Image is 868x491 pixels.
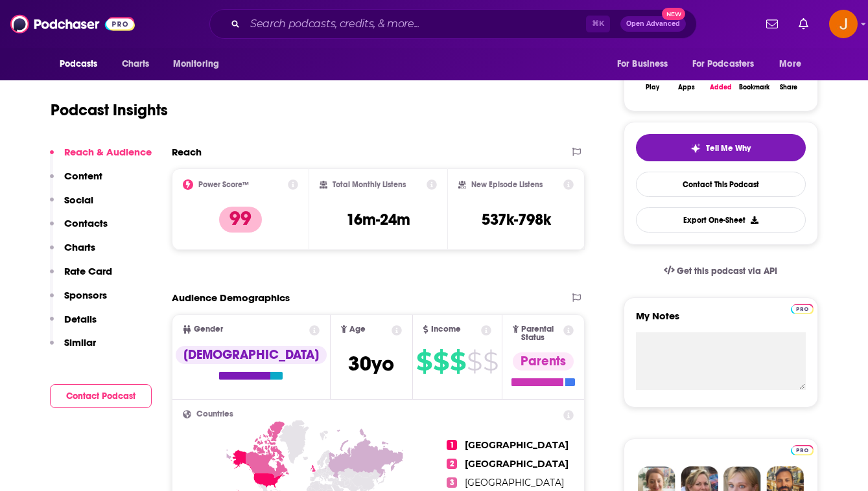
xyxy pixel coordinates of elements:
[50,336,96,360] button: Similar
[50,313,97,337] button: Details
[829,10,858,38] button: Show profile menu
[64,265,112,277] p: Rate Card
[513,352,574,371] div: Parents
[431,325,461,334] span: Income
[636,172,806,197] a: Contact This Podcast
[173,55,219,73] span: Monitoring
[50,217,108,241] button: Contacts
[608,52,685,76] button: open menu
[333,180,406,189] h2: Total Monthly Listens
[447,459,457,469] span: 2
[653,255,788,287] a: Get this podcast via API
[50,146,152,170] button: Reach & Audience
[50,241,95,265] button: Charts
[194,325,223,334] span: Gender
[64,146,152,158] p: Reach & Audience
[690,143,701,154] img: tell me why sparkle
[51,100,168,120] h1: Podcast Insights
[349,325,366,334] span: Age
[791,302,814,314] a: Pro website
[779,55,801,73] span: More
[50,170,102,194] button: Content
[64,170,102,182] p: Content
[780,84,797,91] div: Share
[50,194,93,218] button: Social
[10,12,135,36] img: Podchaser - Follow, Share and Rate Podcasts
[586,16,610,32] span: ⌘ K
[521,325,561,342] span: Parental Status
[761,13,783,35] a: Show notifications dropdown
[677,266,777,277] span: Get this podcast via API
[620,16,686,32] button: Open AdvancedNew
[467,351,482,372] span: $
[172,291,290,304] h2: Audience Demographics
[50,289,107,313] button: Sponsors
[465,477,564,488] span: [GEOGRAPHIC_DATA]
[684,52,773,76] button: open menu
[617,55,668,73] span: For Business
[482,210,551,229] h3: 537k-798k
[829,10,858,38] span: Logged in as justine87181
[483,351,498,372] span: $
[793,13,814,35] a: Show notifications dropdown
[172,146,202,158] h2: Reach
[219,207,262,233] p: 99
[710,84,732,91] div: Added
[113,52,158,76] a: Charts
[64,313,97,325] p: Details
[450,351,465,372] span: $
[416,351,432,372] span: $
[346,210,410,229] h3: 16m-24m
[465,458,569,470] span: [GEOGRAPHIC_DATA]
[64,289,107,301] p: Sponsors
[164,52,236,76] button: open menu
[646,84,659,91] div: Play
[636,207,806,233] button: Export One-Sheet
[245,14,586,34] input: Search podcasts, credits, & more...
[739,84,769,91] div: Bookmark
[447,440,457,450] span: 1
[791,304,814,314] img: Podchaser Pro
[447,477,457,488] span: 3
[662,8,685,20] span: New
[64,217,108,229] p: Contacts
[465,439,569,451] span: [GEOGRAPHIC_DATA]
[60,55,98,73] span: Podcasts
[64,241,95,253] p: Charts
[64,194,93,206] p: Social
[636,134,806,161] button: tell me why sparkleTell Me Why
[829,10,858,38] img: User Profile
[791,443,814,455] a: Pro website
[791,445,814,455] img: Podchaser Pro
[678,84,695,91] div: Apps
[64,336,96,348] p: Similar
[471,180,543,189] h2: New Episode Listens
[50,384,152,408] button: Contact Podcast
[196,410,233,418] span: Countries
[50,265,112,289] button: Rate Card
[626,21,680,27] span: Open Advanced
[348,351,394,376] span: 30 yo
[692,55,755,73] span: For Podcasters
[433,351,449,372] span: $
[770,52,817,76] button: open menu
[122,55,150,73] span: Charts
[209,9,697,39] div: Search podcasts, credits, & more...
[198,180,249,189] h2: Power Score™
[176,346,327,364] div: [DEMOGRAPHIC_DATA]
[706,143,751,154] span: Tell Me Why
[636,310,806,332] label: My Notes
[51,52,115,76] button: open menu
